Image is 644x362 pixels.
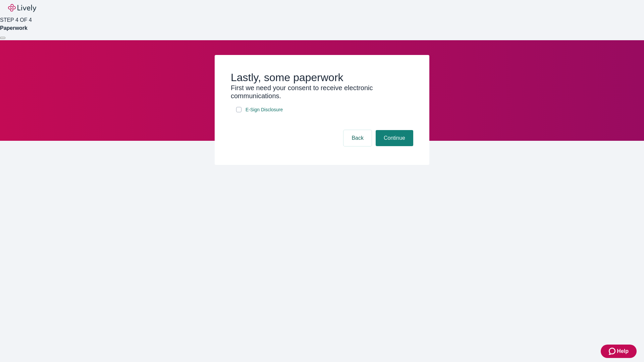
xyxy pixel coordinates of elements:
svg: Zendesk support icon [609,347,617,355]
img: Lively [8,4,36,12]
button: Continue [376,130,413,146]
span: Help [617,347,629,355]
button: Back [343,130,372,146]
h3: First we need your consent to receive electronic communications. [231,84,413,100]
button: Zendesk support iconHelp [601,345,637,358]
a: e-sign disclosure document [244,106,284,114]
span: E-Sign Disclosure [246,106,283,113]
h2: Lastly, some paperwork [231,71,413,84]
